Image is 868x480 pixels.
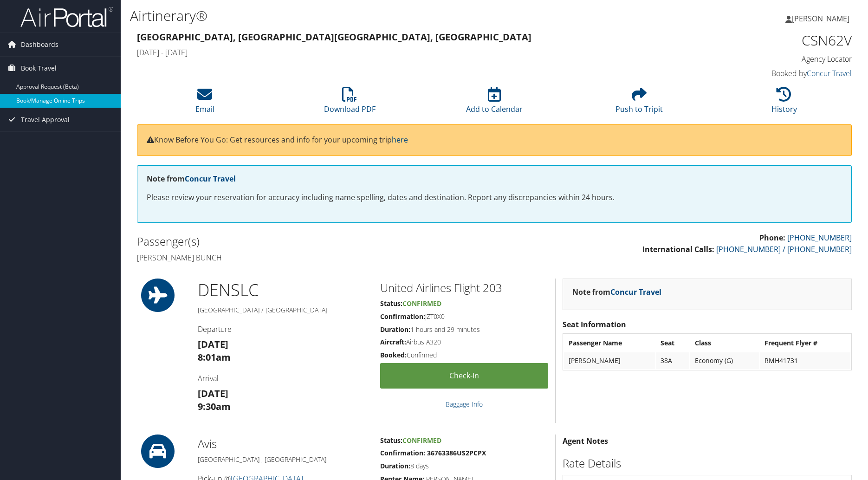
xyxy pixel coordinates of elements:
h5: [GEOGRAPHIC_DATA] , [GEOGRAPHIC_DATA] [198,455,366,464]
a: [PERSON_NAME] [785,5,859,32]
h5: 8 days [380,461,548,471]
strong: Seat Information [563,319,626,330]
h1: DEN SLC [198,279,366,302]
strong: 8:01am [198,351,231,363]
a: Download PDF [324,92,376,114]
strong: Booked: [380,350,407,359]
a: [PHONE_NUMBER] / [PHONE_NUMBER] [716,244,852,254]
a: Concur Travel [610,287,661,297]
th: Class [690,335,759,351]
th: Frequent Flyer # [760,335,850,351]
h2: Avis [198,436,366,452]
strong: [GEOGRAPHIC_DATA], [GEOGRAPHIC_DATA] [GEOGRAPHIC_DATA], [GEOGRAPHIC_DATA] [137,31,531,43]
strong: Note from [147,174,236,184]
h4: Arrival [198,373,366,383]
h1: CSN62V [684,31,852,50]
strong: Note from [572,287,661,297]
strong: Duration: [380,325,410,334]
h5: JZT0X0 [380,312,548,321]
a: Push to Tripit [615,92,663,114]
strong: International Calls: [642,244,714,254]
strong: Phone: [759,233,785,243]
span: [PERSON_NAME] [792,13,849,24]
h1: Airtinerary® [130,6,616,26]
strong: Confirmation: [380,312,425,321]
p: Please review your reservation for accuracy including name spelling, dates and destination. Repor... [147,192,842,204]
a: Concur Travel [185,174,236,184]
strong: [DATE] [198,387,228,400]
a: Check-in [380,363,548,389]
a: Email [195,92,214,114]
td: RMH41731 [760,352,850,369]
a: History [771,92,797,114]
img: airportal-logo.png [20,6,113,28]
strong: 9:30am [198,400,231,413]
a: Concur Travel [807,68,852,78]
td: [PERSON_NAME] [564,352,655,369]
span: Dashboards [21,33,58,56]
h4: Agency Locator [684,54,852,64]
h4: Departure [198,324,366,334]
a: Add to Calendar [466,92,523,114]
h4: [DATE] - [DATE] [137,47,670,58]
strong: Confirmation: 36763386US2PCPX [380,448,486,457]
strong: Agent Notes [563,436,608,446]
th: Passenger Name [564,335,655,351]
h5: Airbus A320 [380,337,548,347]
span: Confirmed [402,436,441,445]
a: [PHONE_NUMBER] [787,233,852,243]
h2: Passenger(s) [137,234,487,249]
strong: Duration: [380,461,410,470]
th: Seat [656,335,690,351]
h4: [PERSON_NAME] Bunch [137,253,487,263]
h2: Rate Details [563,455,852,471]
span: Travel Approval [21,108,70,131]
td: 38A [656,352,690,369]
td: Economy (G) [690,352,759,369]
strong: Status: [380,299,402,308]
a: Baggage Info [446,400,483,409]
strong: [DATE] [198,338,228,350]
h5: 1 hours and 29 minutes [380,325,548,334]
h5: [GEOGRAPHIC_DATA] / [GEOGRAPHIC_DATA] [198,305,366,315]
p: Know Before You Go: Get resources and info for your upcoming trip [147,134,842,146]
span: Book Travel [21,57,57,80]
a: here [392,135,408,145]
strong: Status: [380,436,402,445]
span: Confirmed [402,299,441,308]
strong: Aircraft: [380,337,406,346]
h5: Confirmed [380,350,548,360]
h4: Booked by [684,68,852,78]
h2: United Airlines Flight 203 [380,280,548,296]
